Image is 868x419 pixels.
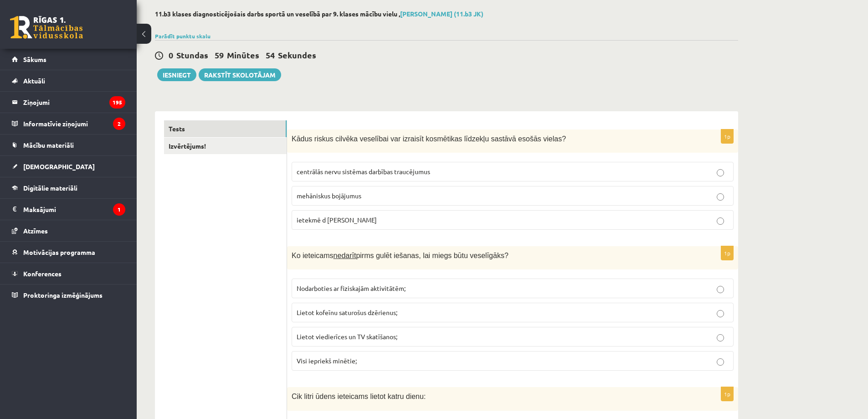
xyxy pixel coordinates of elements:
span: Lietot kofeīnu saturošus dzērienus; [297,308,397,316]
span: mehāniskus bojājumus [297,191,361,200]
span: Aktuāli [23,77,45,85]
span: Sākums [23,55,46,63]
a: Aktuāli [12,70,125,91]
span: Digitālie materiāli [23,184,77,192]
span: Sekundes [278,50,316,60]
a: Rīgas 1. Tālmācības vidusskola [10,16,83,39]
input: Lietot viedierīces un TV skatīšanos; [717,334,724,341]
input: mehāniskus bojājumus [717,193,724,201]
input: centrālās nervu sistēmas darbības traucējumus [717,169,724,176]
span: 59 [215,50,224,60]
a: Atzīmes [12,220,125,241]
a: Tests [164,120,287,137]
a: [PERSON_NAME] (11.b3 JK) [400,10,483,18]
button: Iesniegt [157,68,196,81]
span: Visi iepriekš minētie; [297,357,357,365]
span: Nodarboties ar fiziskajām aktivitātēm; [297,284,406,292]
span: Proktoringa izmēģinājums [23,291,103,299]
p: 1p [721,246,734,260]
span: Stundas [176,50,208,60]
input: Visi iepriekš minētie; [717,358,724,366]
span: Atzīmes [23,227,48,235]
p: 1p [721,129,734,144]
a: Motivācijas programma [12,242,125,263]
a: Maksājumi1 [12,199,125,220]
i: 1 [113,203,125,216]
span: 54 [266,50,275,60]
span: Konferences [23,269,62,278]
span: Cik litri ūdens ieteicams lietot katru dienu: [292,393,426,400]
span: Lietot viedierīces un TV skatīšanos; [297,332,397,341]
a: Rakstīt skolotājam [199,68,281,81]
a: Digitālie materiāli [12,177,125,198]
span: Motivācijas programma [23,248,95,256]
a: Parādīt punktu skalu [155,32,211,40]
i: 2 [113,118,125,130]
a: Izvērtējums! [164,138,287,155]
input: ietekmē d [PERSON_NAME] [717,217,724,225]
a: Proktoringa izmēģinājums [12,285,125,305]
span: Kādus riskus cilvēka veselībai var izraisīt kosmētikas līdzekļu sastāvā esošās vielas? [292,135,566,143]
a: Informatīvie ziņojumi2 [12,113,125,134]
input: Lietot kofeīnu saturošus dzērienus; [717,310,724,317]
span: ietekmē d [PERSON_NAME] [297,216,377,224]
span: [DEMOGRAPHIC_DATA] [23,162,95,171]
i: 195 [109,96,125,109]
input: Nodarboties ar fiziskajām aktivitātēm; [717,286,724,293]
h2: 11.b3 klases diagnosticējošais darbs sportā un veselībā par 9. klases mācību vielu , [155,10,738,18]
u: nedarīt [334,252,356,259]
a: Mācību materiāli [12,134,125,155]
span: Mācību materiāli [23,141,74,149]
a: Sākums [12,49,125,70]
legend: Informatīvie ziņojumi [23,113,125,134]
a: Konferences [12,263,125,284]
legend: Maksājumi [23,199,125,220]
span: Minūtes [227,50,259,60]
span: 0 [169,50,173,60]
span: Ko ieteicams pirms gulēt iešanas, lai miegs būtu veselīgāks? [292,252,508,259]
legend: Ziņojumi [23,92,125,113]
a: [DEMOGRAPHIC_DATA] [12,156,125,177]
p: 1p [721,387,734,401]
a: Ziņojumi195 [12,92,125,113]
span: centrālās nervu sistēmas darbības traucējumus [297,167,430,176]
